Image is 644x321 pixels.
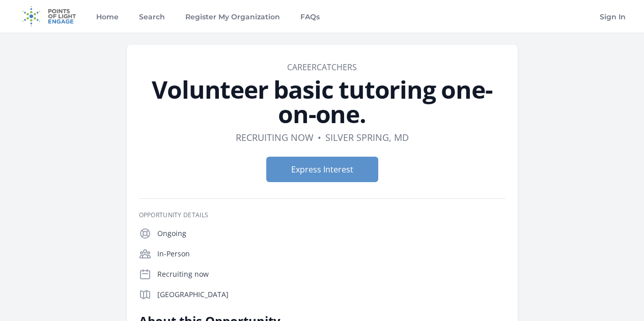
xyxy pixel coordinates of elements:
[157,289,506,300] p: [GEOGRAPHIC_DATA]
[266,157,378,182] button: Express Interest
[139,211,506,219] h3: Opportunity Details
[157,228,506,239] p: Ongoing
[157,249,506,259] p: In-Person
[287,62,357,73] a: CareerCatchers
[139,77,506,126] h1: Volunteer basic tutoring one-on-one.
[318,130,321,144] div: •
[157,269,506,279] p: Recruiting now
[325,130,409,144] dd: Silver Spring, MD
[236,130,314,144] dd: Recruiting now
